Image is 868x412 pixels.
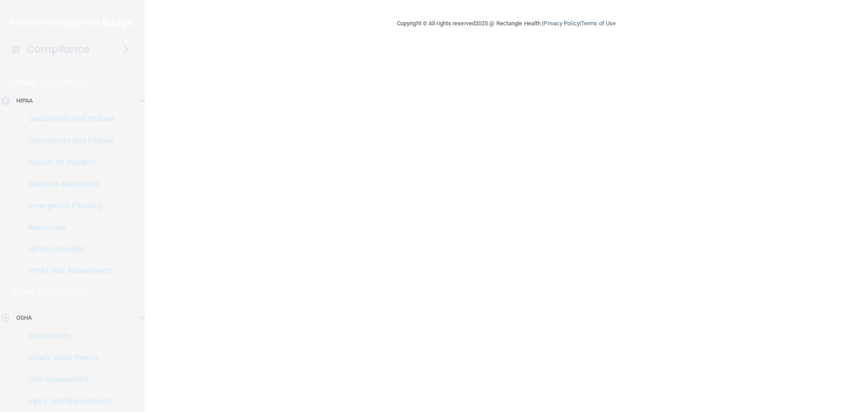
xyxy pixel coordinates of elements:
p: Learn More! [39,287,87,298]
p: HIPAA Risk Assessment [6,266,129,275]
p: Documents [6,331,129,341]
p: Report an Incident [6,158,129,167]
p: OSHA [16,313,32,323]
img: PMB logo [11,14,134,32]
div: Copyright © All rights reserved 2025 @ Rectangle Health | | [341,9,671,38]
a: Terms of Use [581,20,616,27]
p: Emergency Planning [6,201,129,210]
p: Business Associates [6,180,129,189]
p: HIPAA [16,95,33,106]
p: OSHA [12,287,35,298]
p: Documents and Policies [6,114,129,123]
p: Self-Assessment [6,375,129,384]
p: Learn More! [40,77,88,88]
p: HIPAA Checklist [6,245,129,254]
p: HIPAA [12,77,35,88]
h4: Compliance [27,43,90,56]
p: Safety Data Sheets [6,353,129,362]
p: Documents and Policies [6,136,129,145]
p: Injury and Illness Report [6,397,129,406]
a: Privacy Policy [543,20,579,27]
p: Resources [6,223,129,232]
